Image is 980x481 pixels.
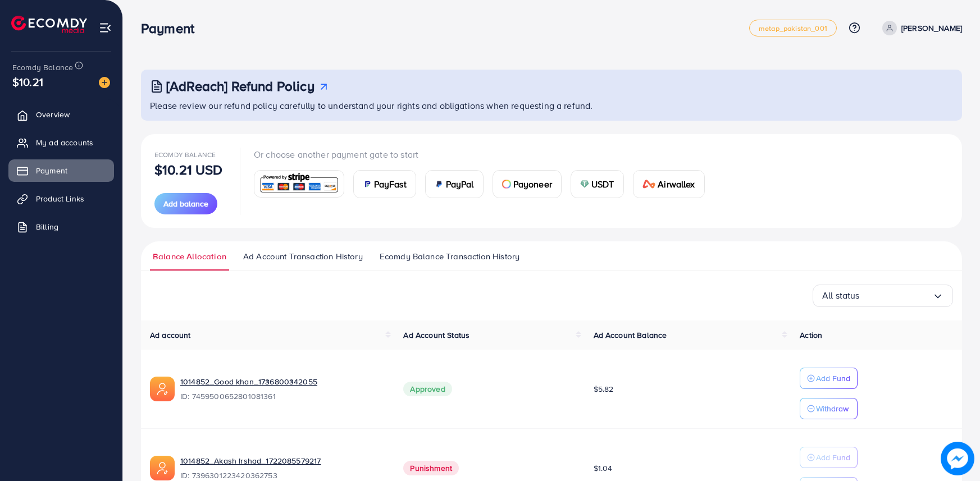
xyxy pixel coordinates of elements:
[822,287,860,304] span: All status
[180,455,385,481] div: <span class='underline'>1014852_Akash Irshad_1722085579217</span></br>7396301223420362753
[594,329,667,341] span: Ad Account Balance
[425,170,484,198] a: cardPayPal
[150,377,175,401] img: ic-ads-acc.e4c84228.svg
[749,20,837,36] a: metap_pakistan_001
[36,109,70,120] span: Overview
[941,442,974,475] img: image
[8,187,114,210] a: Product Links
[154,163,223,176] p: $10.21 USD
[374,177,407,191] span: PayFast
[8,131,114,154] a: My ad accounts
[150,99,955,112] p: Please review our refund policy carefully to understand your rights and obligations when requesti...
[258,172,340,196] img: card
[493,170,562,198] a: cardPayoneer
[12,74,43,90] span: $10.21
[8,216,114,238] a: Billing
[141,20,203,36] h3: Payment
[150,329,191,341] span: Ad account
[580,180,589,189] img: card
[816,372,850,385] p: Add Fund
[813,285,953,307] div: Search for option
[633,170,705,198] a: cardAirwallex
[180,455,385,466] a: 1014852_Akash Irshad_1722085579217
[816,451,850,464] p: Add Fund
[658,177,695,191] span: Airwallex
[594,383,614,395] span: $5.82
[571,170,624,198] a: cardUSDT
[594,462,613,474] span: $1.04
[901,21,962,35] p: [PERSON_NAME]
[403,382,452,396] span: Approved
[153,250,226,263] span: Balance Allocation
[878,21,962,35] a: [PERSON_NAME]
[254,170,344,198] a: card
[154,193,217,214] button: Add balance
[99,21,112,34] img: menu
[8,103,114,126] a: Overview
[243,250,363,263] span: Ad Account Transaction History
[502,180,511,189] img: card
[363,180,372,189] img: card
[380,250,519,263] span: Ecomdy Balance Transaction History
[180,470,385,481] span: ID: 7396301223420362753
[446,177,474,191] span: PayPal
[254,148,714,161] p: Or choose another payment gate to start
[150,456,175,480] img: ic-ads-acc.e4c84228.svg
[403,329,470,341] span: Ad Account Status
[12,62,73,73] span: Ecomdy Balance
[36,137,93,148] span: My ad accounts
[166,78,314,94] h3: [AdReach] Refund Policy
[154,150,216,159] span: Ecomdy Balance
[800,368,858,389] button: Add Fund
[403,461,459,475] span: Punishment
[800,329,822,341] span: Action
[180,391,385,402] span: ID: 7459500652801081361
[180,376,385,402] div: <span class='underline'>1014852_Good khan_1736800342055</span></br>7459500652801081361
[180,376,385,387] a: 1014852_Good khan_1736800342055
[591,177,614,191] span: USDT
[163,198,208,209] span: Add balance
[513,177,552,191] span: Payoneer
[99,77,110,88] img: image
[642,180,656,189] img: card
[860,287,932,304] input: Search for option
[353,170,416,198] a: cardPayFast
[36,165,67,176] span: Payment
[816,402,849,415] p: Withdraw
[800,447,858,468] button: Add Fund
[8,159,114,182] a: Payment
[36,221,58,232] span: Billing
[11,16,87,33] img: logo
[759,25,827,32] span: metap_pakistan_001
[36,193,84,204] span: Product Links
[435,180,444,189] img: card
[800,398,858,419] button: Withdraw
